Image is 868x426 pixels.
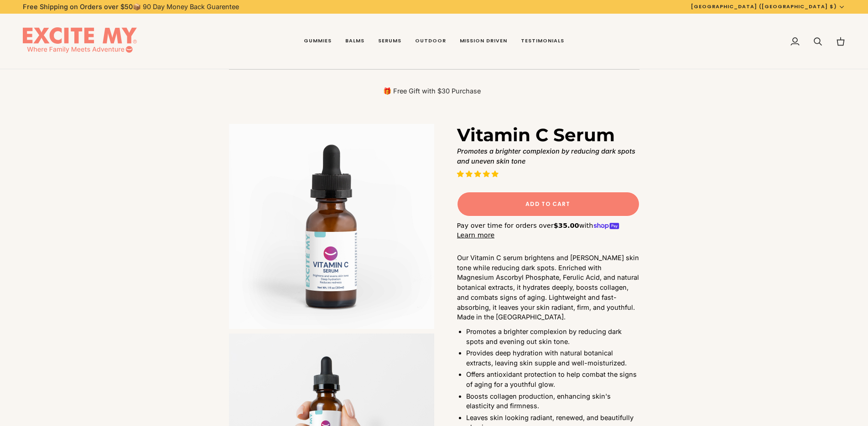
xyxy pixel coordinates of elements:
[684,3,852,10] button: [GEOGRAPHIC_DATA] ([GEOGRAPHIC_DATA] $)
[466,391,639,411] li: Boosts collagen production, enhancing skin's elasticity and firmness.
[466,348,639,368] li: Provides deep hydration with natural botanical extracts, leaving skin supple and well-moisturized.
[457,124,615,146] h1: Vitamin C Serum
[460,37,508,45] span: Mission Driven
[457,147,635,165] strong: Promotes a brighter complexion by reducing dark spots and uneven skin tone
[457,192,639,216] button: Add to Cart
[345,37,364,45] span: Balms
[229,87,635,96] p: 🎁 Free Gift with $30 Purchase
[408,14,453,69] a: Outdoor
[453,14,515,69] a: Mission Driven
[514,14,571,69] a: Testimonials
[371,14,408,69] a: Serums
[338,14,371,69] a: Balms
[457,170,500,178] span: 5.00 stars
[378,37,401,45] span: Serums
[521,37,564,45] span: Testimonials
[415,37,446,45] span: Outdoor
[466,327,639,347] li: Promotes a brighter complexion by reducing dark spots and evening out skin tone.
[457,254,639,321] span: Our Vitamin C serum brightens and [PERSON_NAME] skin tone while reducing dark spots. Enriched wit...
[304,37,332,45] span: Gummies
[466,370,639,390] li: Offers antioxidant protection to help combat the signs of aging for a youthful glow.
[23,2,239,12] p: 📦 90 Day Money Back Guarentee
[23,3,133,10] strong: Free Shipping on Orders over $50
[525,200,570,208] span: Add to Cart
[23,27,137,56] img: EXCITE MY®
[229,124,434,329] img: Vitamin C Serum
[297,14,338,69] a: Gummies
